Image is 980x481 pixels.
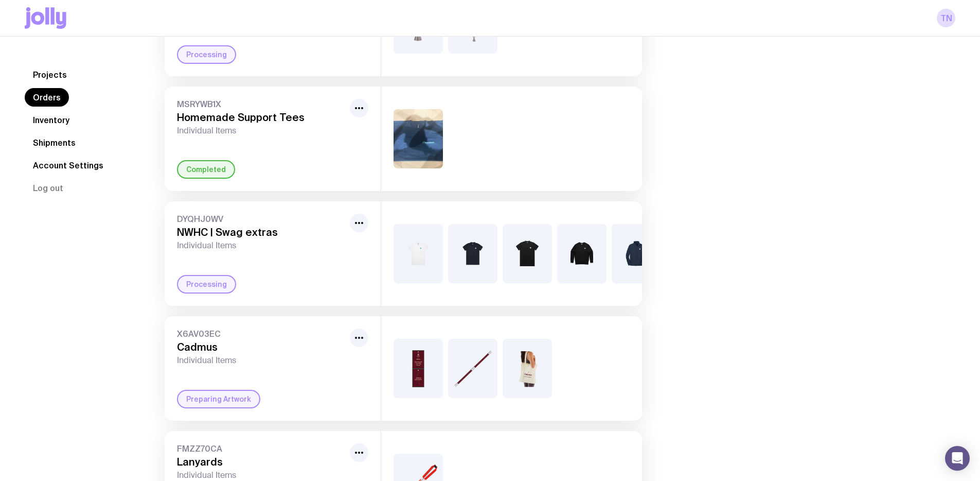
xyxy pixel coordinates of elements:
[177,329,346,339] span: X6AV03EC
[177,443,346,454] span: FMZZ70CA
[177,214,346,224] span: DYQHJ0WV
[25,156,112,175] a: Account Settings
[177,390,260,408] div: Preparing Artwork
[177,111,346,124] h3: Homemade Support Tees
[177,355,346,366] span: Individual Items
[177,226,346,238] h3: NWHC | Swag extras
[177,45,236,64] div: Processing
[25,111,78,129] a: Inventory
[937,9,955,27] a: TN
[177,341,346,353] h3: Cadmus
[177,99,346,109] span: MSRYWB1X
[25,179,72,197] button: Log out
[177,160,235,179] div: Completed
[177,456,346,468] h3: Lanyards
[177,470,346,480] span: Individual Items
[177,275,236,294] div: Processing
[177,240,346,251] span: Individual Items
[25,133,84,152] a: Shipments
[177,126,346,136] span: Individual Items
[25,65,75,84] a: Projects
[945,446,970,471] div: Open Intercom Messenger
[25,88,69,107] a: Orders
